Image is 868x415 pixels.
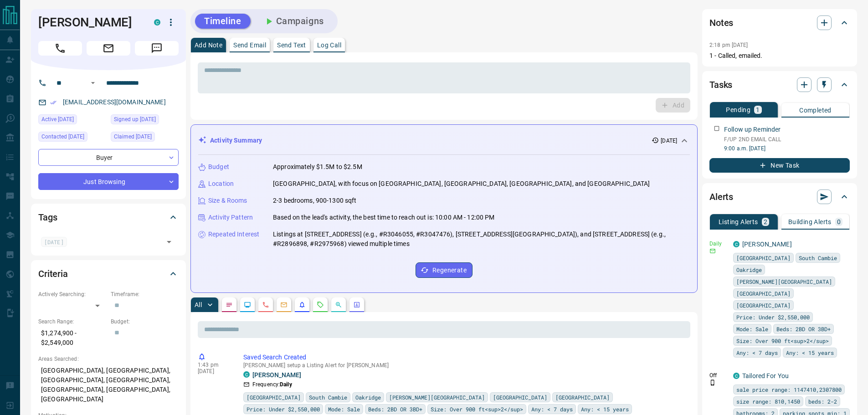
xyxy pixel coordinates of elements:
span: Any: < 15 years [786,348,834,357]
span: Size: Over 900 ft<sup>2</sup> [431,405,523,414]
div: Activity Summary[DATE] [198,132,690,149]
div: Just Browsing [38,173,179,190]
span: Any: < 7 days [531,405,573,414]
p: Actively Searching: [38,290,106,298]
svg: Lead Browsing Activity [244,301,251,308]
p: Completed [799,107,832,113]
span: [PERSON_NAME][GEOGRAPHIC_DATA] [389,393,485,402]
span: Oakridge [355,393,381,402]
div: Sun Sep 14 2025 [111,114,179,127]
button: Campaigns [254,14,333,29]
p: 0 [837,219,841,225]
span: Price: Under $2,550,000 [736,313,810,322]
strong: Daily [280,381,292,388]
h1: [PERSON_NAME] [38,15,140,30]
p: Activity Summary [210,136,262,145]
span: Beds: 2BD OR 3BD+ [776,324,831,333]
p: 2:18 pm [DATE] [709,42,748,48]
p: [PERSON_NAME] setup a Listing Alert for [PERSON_NAME] [243,362,687,369]
div: condos.ca [154,19,160,26]
p: Listings at [STREET_ADDRESS] (e.g., #R3046055, #R3047476), [STREET_ADDRESS][GEOGRAPHIC_DATA]), an... [273,230,690,249]
p: Approximately $1.5M to $2.5M [273,162,362,172]
p: Log Call [317,42,341,48]
p: Follow up Reminder [724,125,781,134]
p: Add Note [195,42,222,48]
span: Mode: Sale [736,324,768,333]
div: condos.ca [733,241,740,247]
p: 2 [764,219,767,225]
div: condos.ca [243,371,250,378]
span: Any: < 7 days [736,348,778,357]
span: Beds: 2BD OR 3BD+ [368,405,422,414]
div: Alerts [709,186,850,208]
a: [EMAIL_ADDRESS][DOMAIN_NAME] [63,98,166,106]
p: Frequency: [252,380,292,389]
span: [GEOGRAPHIC_DATA] [555,393,610,402]
p: $1,274,900 - $2,549,000 [38,326,106,350]
span: Signed up [DATE] [114,115,156,124]
div: Notes [709,12,850,34]
svg: Opportunities [335,301,342,308]
div: Sun Sep 14 2025 [38,114,106,127]
p: Size & Rooms [208,196,247,205]
span: Size: Over 900 ft<sup>2</sup> [736,336,829,345]
p: Saved Search Created [243,353,687,362]
h2: Notes [709,15,733,30]
a: [PERSON_NAME] [252,371,301,379]
button: Open [87,77,98,88]
span: Active [DATE] [41,115,74,124]
span: Any: < 15 years [581,405,629,414]
svg: Email [709,248,716,254]
span: South Cambie [799,253,837,262]
p: 1 [756,107,760,113]
svg: Calls [262,301,269,308]
div: Criteria [38,263,179,285]
button: Timeline [195,14,251,29]
span: Call [38,41,82,56]
p: Activity Pattern [208,213,253,222]
h2: Criteria [38,266,68,281]
p: Budget [208,162,229,172]
p: [GEOGRAPHIC_DATA], [GEOGRAPHIC_DATA], [GEOGRAPHIC_DATA], [GEOGRAPHIC_DATA], [GEOGRAPHIC_DATA], [G... [38,363,179,407]
p: Repeated Interest [208,230,259,239]
span: sale price range: 1147410,2307800 [736,385,842,394]
p: 1 - Called, emailed. [709,51,850,61]
div: Tags [38,206,179,228]
div: Buyer [38,149,179,166]
h2: Tasks [709,77,732,92]
p: Daily [709,240,728,248]
p: [DATE] [661,137,677,145]
p: 2-3 bedrooms, 900-1300 sqft [273,196,357,205]
span: Claimed [DATE] [114,132,152,141]
p: Send Text [277,42,306,48]
svg: Notes [226,301,233,308]
p: Search Range: [38,318,106,326]
p: Location [208,179,234,189]
span: [GEOGRAPHIC_DATA] [736,253,791,262]
p: Listing Alerts [719,219,758,225]
span: [GEOGRAPHIC_DATA] [493,393,547,402]
span: Contacted [DATE] [41,132,84,141]
button: Regenerate [416,262,473,278]
span: size range: 810,1450 [736,397,800,406]
span: [GEOGRAPHIC_DATA] [247,393,301,402]
p: [DATE] [198,368,230,374]
p: Based on the lead's activity, the best time to reach out is: 10:00 AM - 12:00 PM [273,213,495,222]
span: [GEOGRAPHIC_DATA] [736,301,791,310]
p: Send Email [233,42,266,48]
svg: Listing Alerts [298,301,306,308]
span: Message [135,41,179,56]
p: 1:43 pm [198,362,230,368]
p: Pending [726,107,750,113]
div: Sun Sep 14 2025 [111,132,179,144]
span: South Cambie [309,393,347,402]
p: Timeframe: [111,290,179,298]
div: condos.ca [733,373,740,379]
svg: Requests [317,301,324,308]
p: Building Alerts [788,219,832,225]
h2: Tags [38,210,57,225]
span: beds: 2-2 [808,397,837,406]
h2: Alerts [709,190,733,204]
span: Oakridge [736,265,762,274]
svg: Push Notification Only [709,379,716,386]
